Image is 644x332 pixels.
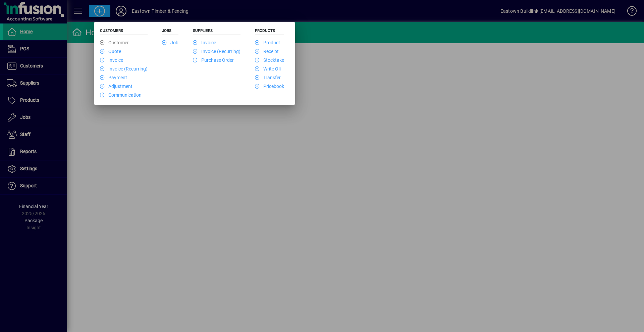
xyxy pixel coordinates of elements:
[100,28,148,35] h5: Customers
[193,28,240,35] h5: Suppliers
[100,57,123,63] a: Invoice
[255,40,280,45] a: Product
[193,57,234,63] a: Purchase Order
[100,92,142,98] a: Communication
[255,28,284,35] h5: Products
[100,75,127,80] a: Payment
[162,40,178,45] a: Job
[100,66,148,72] a: Invoice (Recurring)
[255,75,281,80] a: Transfer
[100,49,121,54] a: Quote
[255,66,282,72] a: Write Off
[255,49,279,54] a: Receipt
[100,84,132,89] a: Adjustment
[193,40,216,45] a: Invoice
[162,28,178,35] h5: Jobs
[255,57,284,63] a: Stocktake
[255,84,284,89] a: Pricebook
[193,49,240,54] a: Invoice (Recurring)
